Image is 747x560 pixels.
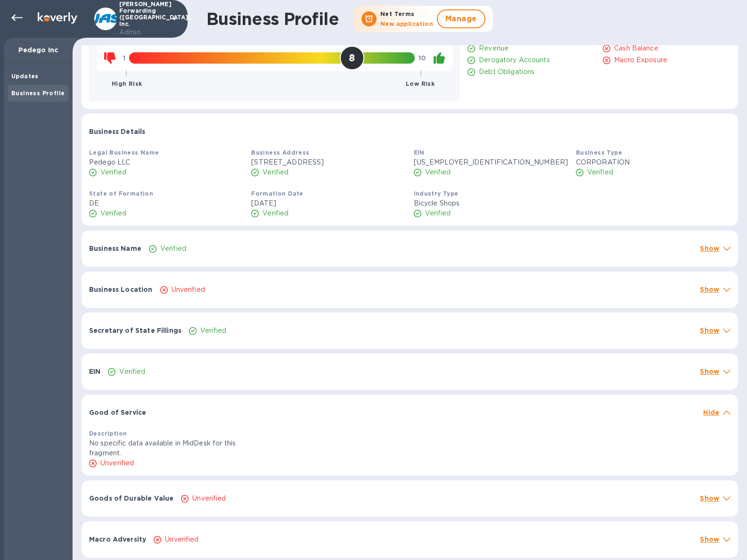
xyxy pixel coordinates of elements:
[89,367,100,376] p: EIN
[700,535,719,544] p: Show
[414,157,568,167] p: [US_EMPLOYER_IDENTIFICATION_NUMBER]
[89,198,244,208] p: DE
[82,354,738,390] div: EINVerifiedShow
[89,285,153,294] p: Business Location
[82,313,738,349] div: Secretary of State FillingsVerifiedShow
[349,52,355,64] h2: 8
[576,157,731,167] p: CORPORATION
[119,367,145,377] p: Verified
[82,521,738,558] div: Macro AdversityUnverifiedShow
[11,73,39,80] b: Updates
[89,157,244,167] p: Pedego LLC
[123,54,125,62] b: 1
[251,157,406,167] p: [STREET_ADDRESS]
[414,190,459,197] b: Industry Type
[263,167,288,177] p: Verified
[89,438,244,458] p: No specific data available in MidDesk for this fragment.
[11,90,65,97] b: Business Profile
[200,326,226,336] p: Verified
[172,285,205,295] p: Unverified
[700,285,719,294] p: Show
[445,13,477,25] span: Manage
[263,208,288,218] p: Verified
[700,244,719,253] p: Show
[89,408,146,417] p: Good of Service
[479,67,534,77] p: Debt Obligations
[414,198,568,208] p: Bicycle Shops
[100,208,126,218] p: Verified
[82,114,738,144] div: Business Details
[406,80,435,87] b: Low Risk
[414,149,425,156] b: EIN
[82,480,738,517] div: Goods of Durable ValueUnverifiedShow
[89,494,173,503] p: Goods of Durable Value
[89,326,181,335] p: Secretary of State Fillings
[614,55,667,65] p: Macro Exposure
[160,244,186,254] p: Verified
[251,198,406,208] p: [DATE]
[380,20,433,27] b: New application
[100,167,126,177] p: Verified
[700,494,719,503] p: Show
[700,367,719,376] p: Show
[192,494,226,503] p: Unverified
[82,395,738,425] div: Good of ServiceHide
[89,149,159,156] b: Legal Business Name
[614,43,658,53] p: Cash Balance
[11,45,65,55] p: Pedego Inc
[479,43,509,53] p: Revenue
[89,535,146,544] p: Macro Adversity
[89,430,127,437] b: Description
[700,326,719,335] p: Show
[251,190,304,197] b: Formation Date
[251,149,309,156] b: Business Address
[89,244,141,253] p: Business Name
[587,167,613,177] p: Verified
[119,1,166,37] p: [PERSON_NAME] Forwarding ([GEOGRAPHIC_DATA]), Inc.
[425,208,451,218] p: Verified
[38,12,77,24] img: Logo
[425,167,451,177] p: Verified
[112,80,142,87] b: High Risk
[165,535,198,544] p: Unverified
[479,55,550,65] p: Derogatory Accounts
[437,9,485,28] button: Manage
[119,27,166,37] p: Admin
[419,54,426,62] b: 10
[703,408,719,417] p: Hide
[100,458,134,468] p: Unverified
[89,127,145,136] p: Business Details
[82,231,738,267] div: Business NameVerifiedShow
[380,10,415,17] b: Net Terms
[206,9,339,29] h1: Business Profile
[89,190,153,197] b: State of Formation
[576,149,622,156] b: Business Type
[82,272,738,308] div: Business LocationUnverifiedShow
